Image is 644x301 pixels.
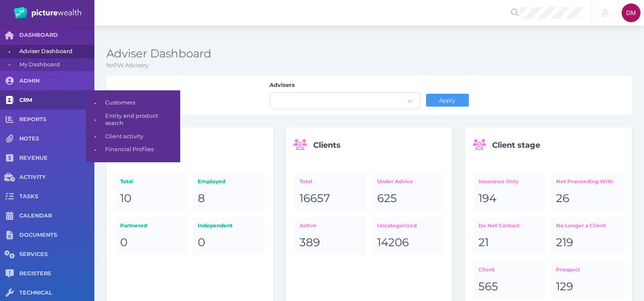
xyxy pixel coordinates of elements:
p: for PW Advisory [106,61,632,70]
span: Partnered [120,222,147,229]
span: Insurance Only [479,178,519,185]
div: Dee Molloy [622,3,641,22]
span: My Dashboard [19,58,91,72]
span: REGISTERS [19,270,94,277]
span: NOTES [19,135,94,143]
button: Apply [426,94,469,107]
div: 194 [479,191,541,206]
span: Not Proceeding With [556,178,613,185]
span: Total [299,178,312,185]
span: TASKS [19,193,94,200]
span: TECHNICAL [19,289,94,297]
span: Prospect [556,266,580,273]
div: 26 [556,191,618,206]
div: 14206 [377,235,439,250]
span: REPORTS [19,116,94,123]
div: 219 [556,235,618,250]
label: Advisers [270,81,420,92]
div: 21 [479,235,541,250]
div: 16657 [299,191,361,206]
div: 565 [479,280,541,294]
span: REVENUE [19,155,94,162]
span: Under Advice [377,178,413,185]
div: 0 [198,235,260,250]
a: Total16657 [295,172,366,210]
span: Employed [198,178,225,185]
span: Client activity [105,130,177,143]
div: 129 [556,280,618,294]
span: Total [120,178,133,185]
span: DOCUMENTS [19,232,94,239]
span: Financial Profiles [105,143,177,156]
div: 389 [299,235,361,250]
span: ACTIVITY [19,174,94,181]
a: •Financial Profiles [86,143,180,156]
span: Entity and product search [105,110,177,130]
span: Do Not Contact [479,222,520,229]
div: 10 [120,191,182,206]
span: CALENDAR [19,212,94,220]
div: 8 [198,191,260,206]
a: •Customers [86,96,180,110]
h3: Adviser Dashboard [106,47,632,61]
span: Adviser Dashboard [19,45,91,58]
span: • [86,144,105,155]
span: DASHBOARD [19,32,94,39]
span: ADMIN [19,77,94,85]
a: Active389 [295,217,366,255]
span: • [86,98,105,108]
span: Client [479,266,495,273]
span: Clients [313,140,341,150]
a: Employed8 [193,172,265,210]
a: •Entity and product search [86,110,180,130]
span: Independent [198,222,233,229]
a: •Client activity [86,130,180,143]
span: SERVICES [19,251,94,258]
span: DM [626,9,636,16]
a: Partnered0 [115,217,187,255]
a: Under Advice625 [372,172,444,210]
span: CRM [19,97,94,104]
span: Active [299,222,317,229]
span: Uncategorized [377,222,417,229]
img: PW [14,7,81,19]
div: 625 [377,191,439,206]
span: Client stage [492,140,540,150]
span: • [86,131,105,142]
span: • [86,114,105,125]
a: Total10 [115,172,187,210]
span: No Longer a Client [556,222,606,229]
span: Customers [105,96,177,110]
div: 0 [120,235,182,250]
span: Apply [435,97,459,104]
a: Independent0 [193,217,265,255]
